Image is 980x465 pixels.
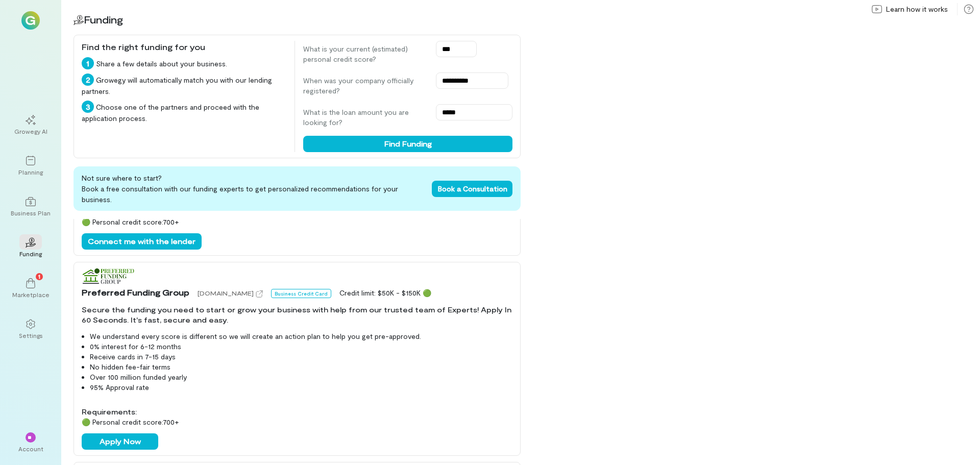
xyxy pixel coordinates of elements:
div: Settings [19,331,43,339]
div: Funding [19,250,42,258]
span: 🟢 [82,217,90,226]
li: 95% Approval rate [90,382,512,393]
div: Business Plan [11,209,51,217]
span: 🟢 [423,288,431,297]
div: 2 [82,74,94,86]
button: Connect me with the lender [82,233,202,250]
a: Growegy AI [12,107,49,143]
div: Share a few details about your business. [82,57,286,69]
div: Choose one of the partners and proceed with the application process. [82,101,286,124]
span: 🟢 [82,418,90,426]
span: 1 [38,272,40,281]
div: Planning [18,168,43,176]
li: We understand every score is different so we will create an action plan to help you get pre-appro... [90,331,512,341]
div: Growegy will automatically match you with our lending partners. [82,74,286,96]
span: Preferred Funding Group [82,286,189,299]
span: [DOMAIN_NAME] [198,289,254,297]
a: Planning [12,148,49,184]
button: Apply Now [82,433,158,450]
div: Not sure where to start? Book a free consultation with our funding experts to get personalized re... [73,166,521,211]
span: Book a Consultation [438,184,507,193]
div: Find the right funding for you [82,41,286,53]
div: Account [18,445,43,453]
li: Receive cards in 7-15 days [90,352,512,362]
a: Settings [12,311,49,348]
li: 0% interest for 6-12 months [90,341,512,352]
a: Funding [12,229,49,266]
label: When was your company officially registered? [303,76,426,96]
div: Personal credit score: 700 + [82,217,512,227]
button: Book a Consultation [432,181,512,197]
label: What is the loan amount you are looking for? [303,107,426,128]
label: What is your current (estimated) personal credit score? [303,44,426,64]
li: Over 100 million funded yearly [90,372,512,382]
button: Find Funding [303,136,512,152]
div: 3 [82,101,94,113]
div: Marketplace [12,290,50,299]
a: [DOMAIN_NAME] [198,288,263,298]
li: No hidden fee-fair terms [90,362,512,372]
img: Preferred Funding Group [82,268,134,286]
div: Business Credit Card [271,289,331,298]
a: Business Plan [12,188,49,225]
span: Funding [84,13,123,26]
div: Personal credit score: 700 + [82,417,512,427]
div: Secure the funding you need to start or grow your business with help from our trusted team of Exp... [82,305,512,325]
div: Credit limit: $50K - $150K [339,288,431,298]
div: Requirements: [82,407,512,417]
div: 1 [82,57,94,69]
div: Growegy AI [14,127,47,135]
span: Learn how it works [886,4,948,14]
a: Marketplace [12,270,49,307]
